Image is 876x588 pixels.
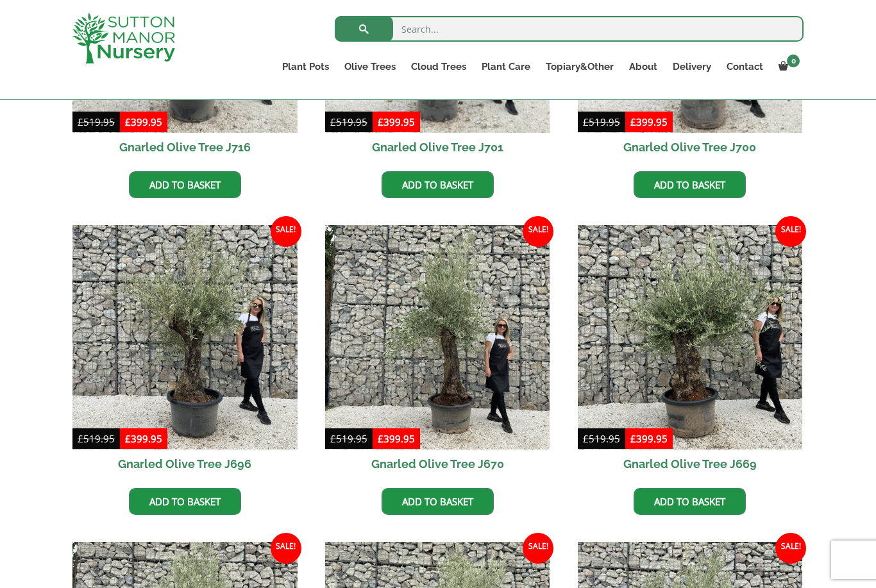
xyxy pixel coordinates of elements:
[72,225,298,450] img: Gnarled Olive Tree J696
[125,432,131,445] span: £
[271,533,301,564] span: Sale!
[78,432,115,445] bdi: 519.95
[125,432,162,445] bdi: 399.95
[72,449,298,478] h2: Gnarled Olive Tree J696
[325,133,550,162] h2: Gnarled Olive Tree J701
[78,432,83,445] span: £
[578,225,803,450] img: Gnarled Olive Tree J669
[787,55,800,67] span: 0
[274,58,337,76] a: Plant Pots
[125,115,131,128] span: £
[378,432,415,445] bdi: 399.95
[583,432,620,445] bdi: 519.95
[72,133,298,162] h2: Gnarled Olive Tree J716
[775,216,806,247] span: Sale!
[72,225,298,479] a: Sale! Gnarled Olive Tree J696
[630,115,636,128] span: £
[378,115,383,128] span: £
[634,171,746,198] a: Add to basket: “Gnarled Olive Tree J700”
[523,533,553,564] span: Sale!
[78,115,83,128] span: £
[78,115,115,128] bdi: 519.95
[129,488,241,515] a: Add to basket: “Gnarled Olive Tree J696”
[621,58,665,76] a: About
[771,58,804,76] a: 0
[583,432,589,445] span: £
[578,225,803,479] a: Sale! Gnarled Olive Tree J669
[382,488,494,515] a: Add to basket: “Gnarled Olive Tree J670”
[125,115,162,128] bdi: 399.95
[337,58,403,76] a: Olive Trees
[335,16,804,42] input: Search...
[775,533,806,564] span: Sale!
[382,171,494,198] a: Add to basket: “Gnarled Olive Tree J701”
[583,115,589,128] span: £
[583,115,620,128] bdi: 519.95
[630,432,668,445] bdi: 399.95
[129,171,241,198] a: Add to basket: “Gnarled Olive Tree J716”
[325,225,550,450] img: Gnarled Olive Tree J670
[330,115,367,128] bdi: 519.95
[630,115,668,128] bdi: 399.95
[330,432,336,445] span: £
[630,432,636,445] span: £
[271,216,301,247] span: Sale!
[523,216,553,247] span: Sale!
[403,58,474,76] a: Cloud Trees
[72,13,175,63] img: logo
[325,225,550,479] a: Sale! Gnarled Olive Tree J670
[474,58,538,76] a: Plant Care
[378,432,383,445] span: £
[578,133,803,162] h2: Gnarled Olive Tree J700
[578,449,803,478] h2: Gnarled Olive Tree J669
[330,432,367,445] bdi: 519.95
[330,115,336,128] span: £
[719,58,771,76] a: Contact
[378,115,415,128] bdi: 399.95
[634,488,746,515] a: Add to basket: “Gnarled Olive Tree J669”
[538,58,621,76] a: Topiary&Other
[665,58,719,76] a: Delivery
[325,449,550,478] h2: Gnarled Olive Tree J670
